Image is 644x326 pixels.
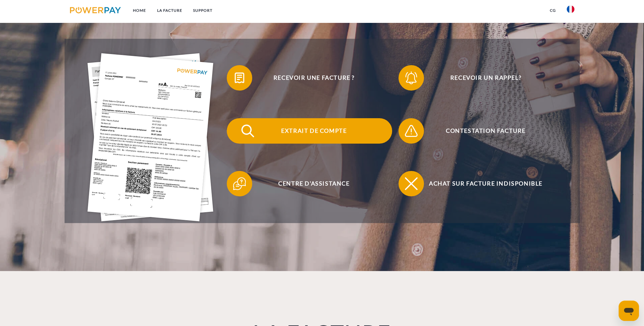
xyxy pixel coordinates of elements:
button: Centre d'assistance [227,171,392,196]
a: Support [187,5,218,16]
button: Extrait de compte [227,118,392,144]
img: qb_warning.svg [403,123,419,139]
button: Recevoir un rappel? [398,65,564,91]
img: qb_bell.svg [403,70,419,86]
span: Contestation Facture [408,118,564,144]
a: LA FACTURE [151,5,187,16]
span: Extrait de compte [236,118,392,144]
span: Centre d'assistance [236,171,392,196]
button: Recevoir une facture ? [227,65,392,91]
button: Contestation Facture [398,118,564,144]
a: CG [544,5,561,16]
a: Home [128,5,151,16]
span: Achat sur facture indisponible [408,171,564,196]
img: qb_help.svg [232,176,247,192]
img: single_invoice_powerpay_fr.jpg [87,53,213,221]
span: Recevoir une facture ? [236,65,392,91]
img: fr [567,5,574,13]
img: logo-powerpay.svg [70,7,121,13]
img: qb_close.svg [403,176,419,192]
iframe: Bouton de lancement de la fenêtre de messagerie, conversation en cours [619,301,639,321]
span: Recevoir un rappel? [408,65,564,91]
img: qb_bill.svg [232,70,247,86]
img: qb_search.svg [240,123,256,139]
button: Achat sur facture indisponible [398,171,564,196]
